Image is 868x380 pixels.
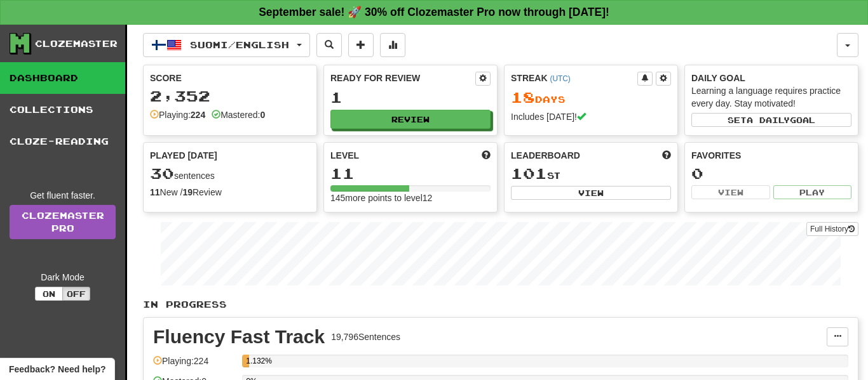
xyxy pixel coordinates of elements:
div: Clozemaster [35,37,118,50]
button: Suomi/English [143,33,310,57]
a: ClozemasterPro [10,205,116,239]
span: Open feedback widget [9,363,105,376]
span: 101 [511,164,547,182]
button: Search sentences [316,33,342,57]
button: Play [773,185,852,199]
div: Mastered: [212,108,265,121]
strong: 224 [191,110,205,120]
span: This week in points, UTC [662,149,671,162]
div: 1 [330,89,491,105]
strong: 11 [150,187,160,197]
div: Daily Goal [691,72,851,84]
div: Get fluent faster. [10,189,116,202]
div: 2,352 [150,88,310,104]
div: Dark Mode [10,271,116,284]
span: 30 [150,164,174,182]
button: On [35,287,63,301]
div: 11 [330,166,491,181]
strong: 19 [182,187,193,197]
div: sentences [150,166,310,182]
a: (UTC) [550,74,570,83]
button: Seta dailygoal [691,113,851,127]
div: Ready for Review [330,72,475,84]
span: Leaderboard [511,149,580,162]
strong: September sale! 🚀 30% off Clozemaster Pro now through [DATE]! [259,6,609,18]
div: st [511,166,671,182]
div: Includes [DATE]! [511,110,671,123]
button: Add sentence to collection [348,33,374,57]
div: Playing: 224 [153,355,236,376]
div: 1.132% [246,355,249,367]
div: Favorites [691,149,851,162]
span: a daily [747,115,790,124]
button: More stats [380,33,405,57]
span: Suomi / English [190,39,289,50]
div: 145 more points to level 12 [330,192,491,204]
span: 18 [511,88,535,106]
div: Playing: [150,108,205,121]
button: View [511,186,671,200]
div: 0 [691,166,851,181]
div: Score [150,72,310,84]
span: Played [DATE] [150,149,217,162]
button: View [691,185,770,199]
strong: 0 [260,110,265,120]
div: Day s [511,89,671,106]
button: Off [62,287,90,301]
span: Level [330,149,359,162]
div: New / Review [150,186,310,199]
p: In Progress [143,298,858,311]
div: Streak [511,72,637,84]
button: Full History [806,222,858,236]
div: Fluency Fast Track [153,327,325,346]
div: 19,796 Sentences [331,331,400,343]
button: Review [330,110,491,129]
div: Learning a language requires practice every day. Stay motivated! [691,84,851,110]
span: Score more points to level up [482,149,491,162]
